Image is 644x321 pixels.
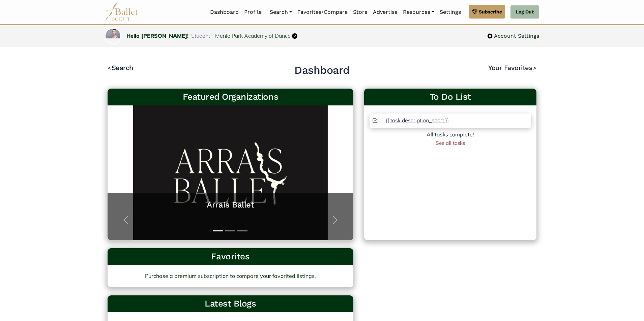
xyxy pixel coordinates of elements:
a: <Search [108,64,133,72]
a: Profile [241,5,264,19]
h3: Latest Blogs [113,298,348,310]
a: Resources [400,5,437,19]
a: Subscribe [469,5,505,19]
a: Store [350,5,370,19]
a: See all tasks [436,140,465,146]
span: Student [191,32,210,39]
h3: Favorites [113,251,348,262]
a: Arrais Ballet [114,200,347,210]
a: To Do List [370,91,531,103]
h5: Arrais Ballet [114,112,347,123]
span: Subscribe [479,8,502,15]
a: Menlo Park Academy of Dance [215,32,291,39]
img: gem.svg [472,8,477,15]
span: - [211,32,214,39]
h2: Dashboard [294,63,350,77]
img: profile picture [106,29,120,38]
button: Slide 3 [237,227,247,235]
a: Favorites/Compare [295,5,350,19]
a: Arrais BalletTrain with World-Class Faculty at Arrais Ballet Summer Intensive! This summer, eleva... [114,112,347,233]
button: Slide 1 [213,227,223,235]
a: Your Favorites [488,64,536,72]
a: Account Settings [487,32,539,40]
button: Slide 2 [225,227,235,235]
a: Dashboard [207,5,241,19]
a: Settings [437,5,464,19]
a: Hello [PERSON_NAME]! [126,32,188,39]
a: Purchase a premium subscription to compare your favorited listings. [108,265,353,287]
h3: Featured Organizations [113,91,348,103]
code: < [108,63,112,72]
span: Account Settings [493,32,539,40]
a: Search [267,5,295,19]
code: > [532,63,536,72]
div: All tasks complete! [370,130,531,139]
a: Advertise [370,5,400,19]
a: Log Out [510,5,539,19]
p: {{ task.description_short }} [386,117,449,124]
